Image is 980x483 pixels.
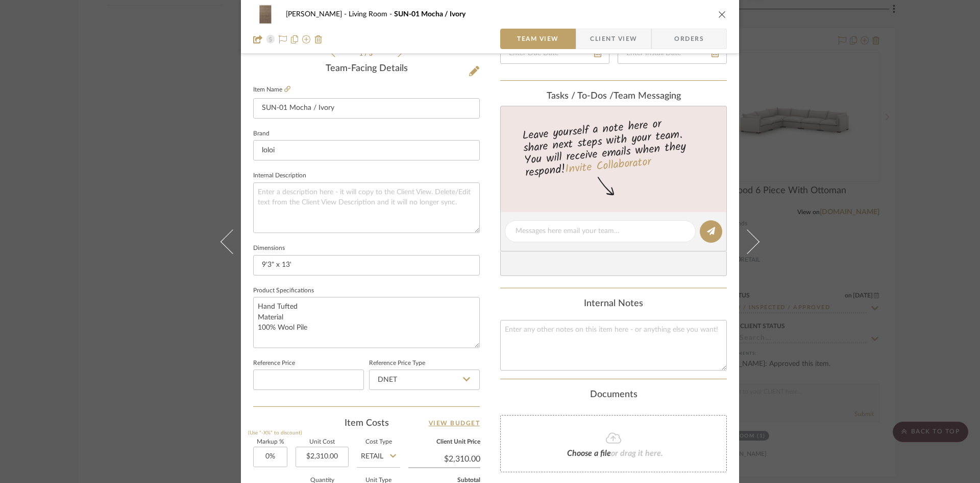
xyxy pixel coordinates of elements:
[500,389,727,401] div: Documents
[253,140,480,160] input: Enter Brand
[499,113,728,181] div: Leave yourself a note here or share next steps with your team. You will receive emails when they ...
[663,29,715,49] span: Orders
[611,449,663,457] span: or drag it here.
[500,298,727,310] div: Internal Notes
[408,440,480,445] label: Client Unit Price
[349,11,394,18] span: Living Room
[408,478,480,483] label: Subtotal
[357,478,400,483] label: Unit Type
[253,85,290,94] label: Item Name
[253,246,285,251] label: Dimensions
[500,91,727,102] div: team Messaging
[369,361,425,366] label: Reference Price Type
[369,51,374,57] span: 3
[565,153,652,179] a: Invite Collaborator
[286,11,349,18] span: [PERSON_NAME]
[253,417,480,429] div: Item Costs
[567,449,611,457] span: Choose a file
[296,478,349,483] label: Quantity
[253,63,480,75] div: Team-Facing Details
[253,98,480,119] input: Enter Item Name
[357,440,400,445] label: Cost Type
[314,35,323,43] img: Remove from project
[364,51,369,57] span: /
[296,440,349,445] label: Unit Cost
[718,10,727,19] button: close
[253,440,287,445] label: Markup %
[359,51,364,57] span: 1
[394,11,465,18] span: SUN-01 Mocha / Ivory
[253,131,269,136] label: Brand
[253,361,295,366] label: Reference Price
[590,29,637,49] span: Client View
[253,288,314,293] label: Product Specifications
[547,91,614,101] span: Tasks / To-Dos /
[429,417,480,429] a: View Budget
[253,173,306,178] label: Internal Description
[253,255,480,275] input: Enter the dimensions of this item
[253,4,278,25] img: 4abc5bab-d530-4556-a0d6-602f4d797919_48x40.jpg
[517,29,559,49] span: Team View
